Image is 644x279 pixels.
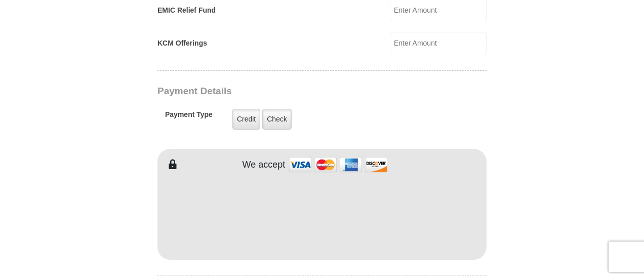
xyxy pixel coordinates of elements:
[157,86,416,97] h3: Payment Details
[232,109,260,130] label: Credit
[390,32,487,54] input: Enter Amount
[157,5,216,16] label: EMIC Relief Fund
[262,109,292,130] label: Check
[165,110,213,124] h5: Payment Type
[157,38,207,49] label: KCM Offerings
[288,154,389,176] img: credit cards accepted
[243,160,286,171] h4: We accept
